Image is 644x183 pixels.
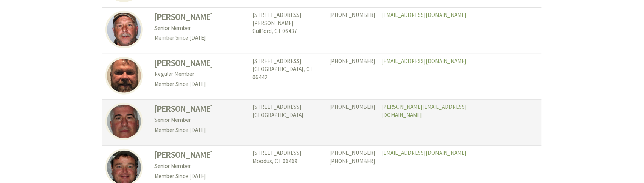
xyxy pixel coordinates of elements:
h3: [PERSON_NAME] [154,149,246,161]
p: Senior Member [154,161,246,171]
p: Senior Member [154,23,246,33]
td: [STREET_ADDRESS] [GEOGRAPHIC_DATA], CT 06442 [249,54,326,100]
a: [EMAIL_ADDRESS][DOMAIN_NAME] [381,149,466,156]
a: [PERSON_NAME][EMAIL_ADDRESS][DOMAIN_NAME] [381,103,467,118]
td: [STREET_ADDRESS][PERSON_NAME] Guilford, CT 06437 [249,7,326,54]
h3: [PERSON_NAME] [154,57,246,69]
td: [PHONE_NUMBER] [326,54,378,100]
p: Member Since [DATE] [154,33,246,43]
h3: [PERSON_NAME] [154,11,246,23]
p: Member Since [DATE] [154,125,246,135]
img: Matthew Sullivan [105,103,143,140]
p: Senior Member [154,115,246,125]
h3: [PERSON_NAME] [154,103,246,115]
a: [EMAIL_ADDRESS][DOMAIN_NAME] [381,11,466,18]
p: Regular Member [154,69,246,79]
td: [PHONE_NUMBER] [326,7,378,54]
p: Member Since [DATE] [154,79,246,89]
td: [PHONE_NUMBER] [326,100,378,146]
p: Member Since [DATE] [154,171,246,181]
td: [STREET_ADDRESS] [GEOGRAPHIC_DATA] [249,100,326,146]
img: Wayne Suchy [105,11,143,48]
img: Eric Sullivan [105,57,143,94]
a: [EMAIL_ADDRESS][DOMAIN_NAME] [381,57,466,64]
